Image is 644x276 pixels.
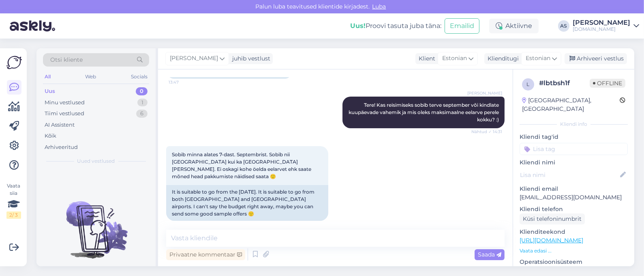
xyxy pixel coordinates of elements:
[166,249,245,260] div: Privaatne kommentaar
[84,71,98,82] div: Web
[520,247,628,254] p: Vaata edasi ...
[520,170,618,179] input: Lisa nimi
[350,22,366,30] b: Uus!
[520,237,583,244] a: [URL][DOMAIN_NAME]
[442,54,467,63] span: Estonian
[573,19,630,26] div: [PERSON_NAME]
[169,79,199,85] span: 13:47
[50,56,83,64] span: Otsi kliente
[471,129,502,135] span: Nähtud ✓ 14:31
[137,99,148,107] div: 1
[573,19,639,32] a: [PERSON_NAME][DOMAIN_NAME]
[520,133,628,141] p: Kliendi tag'id
[45,99,85,107] div: Minu vestlused
[539,78,590,88] div: # lbtbsh1f
[45,121,75,129] div: AI Assistent
[45,132,56,140] div: Kõik
[526,54,550,63] span: Estonian
[6,55,22,70] img: Askly Logo
[43,71,52,82] div: All
[6,182,21,219] div: Vaata siia
[6,211,21,219] div: 2 / 3
[520,143,628,155] input: Lisa tag
[129,71,149,82] div: Socials
[527,81,530,87] span: l
[136,87,148,95] div: 0
[36,187,156,260] img: No chats
[520,185,628,193] p: Kliendi email
[590,79,625,88] span: Offline
[45,110,84,118] div: Tiimi vestlused
[350,21,441,31] div: Proovi tasuta juba täna:
[565,53,627,64] div: Arhiveeri vestlus
[484,54,519,63] div: Klienditugi
[45,143,78,151] div: Arhiveeritud
[520,158,628,167] p: Kliendi nimi
[45,87,55,95] div: Uus
[520,213,585,224] div: Küsi telefoninumbrit
[573,26,630,32] div: [DOMAIN_NAME]
[520,228,628,236] p: Klienditeekond
[166,185,328,221] div: It is suitable to go from the [DATE]. It is suitable to go from both [GEOGRAPHIC_DATA] and [GEOGR...
[520,121,628,128] div: Kliendi info
[77,157,115,165] span: Uued vestlused
[370,3,389,10] span: Luba
[467,90,502,96] span: [PERSON_NAME]
[169,221,199,227] span: 14:42
[349,102,500,123] span: Tere! Kas reisimiseks sobib terve september või kindlate kuupäevade vahemik ja mis oleks maksimaa...
[520,193,628,202] p: [EMAIL_ADDRESS][DOMAIN_NAME]
[445,18,479,34] button: Emailid
[520,205,628,213] p: Kliendi telefon
[229,54,270,63] div: juhib vestlust
[558,20,569,32] div: AS
[415,54,435,63] div: Klient
[522,96,620,113] div: [GEOGRAPHIC_DATA], [GEOGRAPHIC_DATA]
[520,258,628,266] p: Operatsioonisüsteem
[478,251,501,258] span: Saada
[136,110,148,118] div: 6
[489,19,539,33] div: Aktiivne
[170,54,218,63] span: [PERSON_NAME]
[172,151,312,179] span: Sobib minna alates 7-dast. Septembrist. Sobib nii [GEOGRAPHIC_DATA] kui ka [GEOGRAPHIC_DATA] [PER...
